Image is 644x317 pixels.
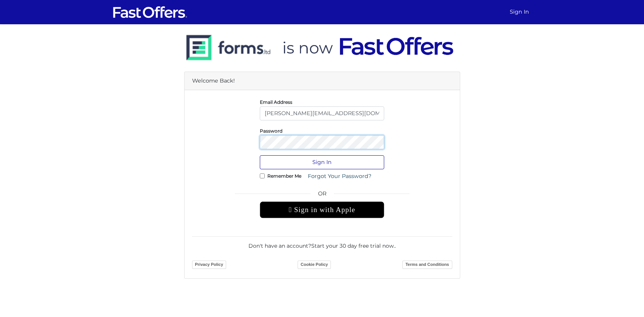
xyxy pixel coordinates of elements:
[260,130,282,132] label: Password
[298,261,331,269] a: Cookie Policy
[260,201,384,218] div: Sign in with Apple
[185,72,460,90] div: Welcome Back!
[260,101,292,103] label: Email Address
[507,5,532,19] a: Sign In
[303,169,376,183] a: Forgot Your Password?
[311,242,395,249] a: Start your 30 day free trial now.
[260,106,384,120] input: E-Mail
[260,155,384,169] button: Sign In
[192,236,452,250] div: Don't have an account? .
[402,261,452,269] a: Terms and Conditions
[260,189,384,201] span: OR
[267,175,301,177] label: Remember Me
[192,261,227,269] a: Privacy Policy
